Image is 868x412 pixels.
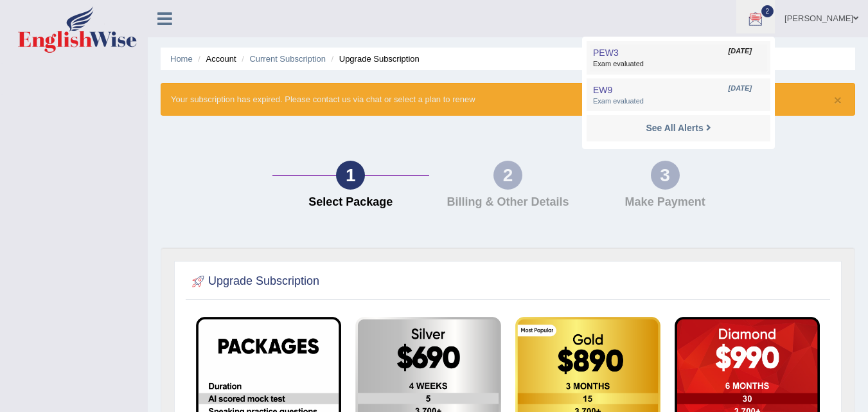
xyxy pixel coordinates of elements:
[436,196,580,209] h4: Billing & Other Details
[642,121,714,135] a: See All Alerts
[249,54,326,64] a: Current Subscription
[593,196,738,209] h4: Make Payment
[195,53,236,65] li: Account
[170,54,193,64] a: Home
[593,85,612,95] span: EW9
[161,83,855,116] div: Your subscription has expired. Please contact us via chat or select a plan to renew
[651,161,680,190] div: 3
[328,53,420,65] li: Upgrade Subscription
[493,161,522,190] div: 2
[729,84,752,94] span: [DATE]
[590,82,767,109] a: EW9 [DATE] Exam evaluated
[593,59,764,69] span: Exam evaluated
[593,48,619,58] span: PEW3
[729,46,752,57] span: [DATE]
[590,44,767,71] a: PEW3 [DATE] Exam evaluated
[593,96,764,107] span: Exam evaluated
[336,161,365,190] div: 1
[189,272,319,291] h2: Upgrade Subscription
[761,5,774,17] span: 2
[834,93,842,107] button: ×
[646,123,703,133] strong: See All Alerts
[279,196,423,209] h4: Select Package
